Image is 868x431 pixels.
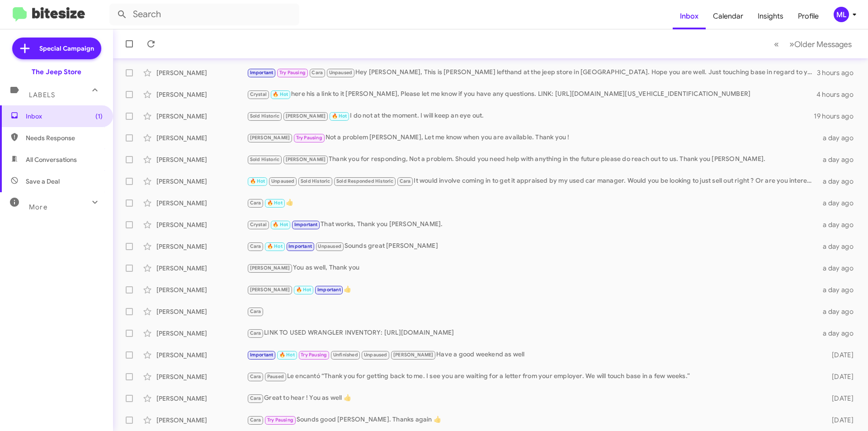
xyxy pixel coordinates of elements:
[706,3,750,29] a: Calendar
[250,222,267,227] span: Crystal
[817,285,861,294] div: a day ago
[247,371,817,382] div: Le encantó “Thank you for getting back to me. I see you are waiting for a letter from your employ...
[109,4,299,25] input: Search
[789,38,794,50] span: »
[286,113,326,119] span: [PERSON_NAME]
[250,91,267,97] span: Crystal
[817,68,861,77] div: 3 hours ago
[332,113,347,119] span: 🔥 Hot
[247,350,817,360] div: Have a good weekend as well
[26,112,103,121] span: Inbox
[247,198,817,208] div: 👍
[318,243,341,249] span: Unpaused
[250,200,261,206] span: Cara
[294,222,318,227] span: Important
[250,352,274,358] span: Important
[156,155,247,164] div: [PERSON_NAME]
[250,308,261,314] span: Cara
[267,417,293,423] span: Try Pausing
[817,394,861,403] div: [DATE]
[791,3,826,29] a: Profile
[95,112,103,121] span: (1)
[279,352,295,358] span: 🔥 Hot
[250,178,265,184] span: 🔥 Hot
[250,156,280,162] span: Sold Historic
[279,70,306,76] span: Try Pausing
[26,155,77,164] span: All Conversations
[816,90,861,99] div: 4 hours ago
[250,135,290,141] span: [PERSON_NAME]
[156,242,247,251] div: [PERSON_NAME]
[247,133,817,143] div: Not a problem [PERSON_NAME], Let me know when you are available. Thank you !
[32,67,81,76] div: The Jeep Store
[814,112,861,121] div: 19 hours ago
[784,35,857,53] button: Next
[267,243,283,249] span: 🔥 Hot
[400,178,411,184] span: Cara
[156,350,247,360] div: [PERSON_NAME]
[247,415,817,425] div: Sounds good [PERSON_NAME]. Thanks again 👍
[250,70,274,76] span: Important
[769,35,857,53] nav: Page navigation example
[817,133,861,142] div: a day ago
[273,222,288,227] span: 🔥 Hot
[817,350,861,360] div: [DATE]
[156,90,247,99] div: [PERSON_NAME]
[156,133,247,142] div: [PERSON_NAME]
[826,7,858,22] button: ML
[817,372,861,381] div: [DATE]
[817,242,861,251] div: a day ago
[817,329,861,338] div: a day ago
[29,91,55,99] span: Labels
[156,329,247,338] div: [PERSON_NAME]
[286,156,326,162] span: [PERSON_NAME]
[39,44,94,53] span: Special Campaign
[250,113,280,119] span: Sold Historic
[156,372,247,381] div: [PERSON_NAME]
[273,91,288,97] span: 🔥 Hot
[250,395,261,401] span: Cara
[156,307,247,316] div: [PERSON_NAME]
[267,374,284,379] span: Paused
[156,112,247,121] div: [PERSON_NAME]
[750,3,791,29] a: Insights
[288,243,312,249] span: Important
[250,417,261,423] span: Cara
[156,264,247,273] div: [PERSON_NAME]
[247,284,817,295] div: 👍
[29,203,47,211] span: More
[817,199,861,208] div: a day ago
[250,330,261,336] span: Cara
[247,328,817,338] div: LINK TO USED WRANGLER INVENTORY: [URL][DOMAIN_NAME]
[247,263,817,273] div: You as well, Thank you
[769,35,784,53] button: Previous
[364,352,387,358] span: Unpaused
[250,374,261,379] span: Cara
[817,220,861,229] div: a day ago
[317,287,341,293] span: Important
[673,3,706,29] a: Inbox
[156,199,247,208] div: [PERSON_NAME]
[296,135,322,141] span: Try Pausing
[271,178,295,184] span: Unpaused
[247,393,817,403] div: Great to hear ! You as well 👍
[247,67,817,78] div: Hey [PERSON_NAME], This is [PERSON_NAME] lefthand at the jeep store in [GEOGRAPHIC_DATA]. Hope yo...
[333,352,358,358] span: Unfinished
[26,133,103,142] span: Needs Response
[817,416,861,425] div: [DATE]
[247,89,816,99] div: here his a link to it [PERSON_NAME], Please let me know if you have any questions. LINK: [URL][DO...
[296,287,311,293] span: 🔥 Hot
[12,38,101,59] a: Special Campaign
[267,200,283,206] span: 🔥 Hot
[156,416,247,425] div: [PERSON_NAME]
[774,38,779,50] span: «
[329,70,353,76] span: Unpaused
[26,177,60,186] span: Save a Deal
[247,176,817,186] div: It would involve coming in to get it appraised by my used car manager. Would you be looking to ju...
[301,178,330,184] span: Sold Historic
[301,352,327,358] span: Try Pausing
[156,177,247,186] div: [PERSON_NAME]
